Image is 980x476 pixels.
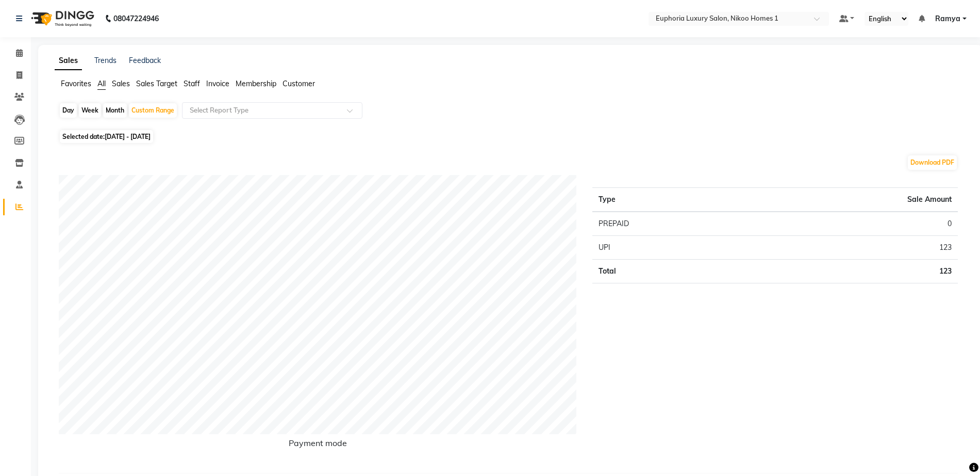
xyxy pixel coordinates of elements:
[750,260,958,283] td: 123
[184,79,200,88] span: Staff
[136,79,177,88] span: Sales Target
[79,103,101,118] div: Week
[283,79,315,88] span: Customer
[60,103,77,118] div: Day
[750,236,958,260] td: 123
[60,130,153,143] span: Selected date:
[206,79,229,88] span: Invoice
[55,52,82,70] a: Sales
[750,188,958,212] th: Sale Amount
[592,260,750,283] td: Total
[112,79,130,88] span: Sales
[935,13,960,24] span: Ramya
[129,103,177,118] div: Custom Range
[236,79,276,88] span: Membership
[26,4,97,33] img: logo
[61,79,91,88] span: Favorites
[592,212,750,236] td: PREPAID
[97,79,106,88] span: All
[59,438,577,452] h6: Payment mode
[750,212,958,236] td: 0
[103,103,127,118] div: Month
[94,56,117,65] a: Trends
[113,4,159,33] b: 08047224946
[105,133,151,140] span: [DATE] - [DATE]
[592,236,750,260] td: UPI
[129,56,161,65] a: Feedback
[908,155,957,170] button: Download PDF
[592,188,750,212] th: Type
